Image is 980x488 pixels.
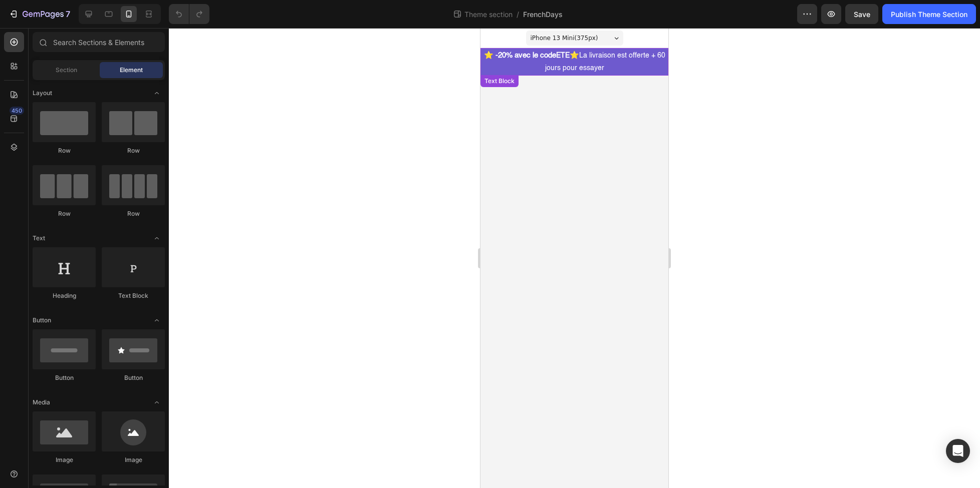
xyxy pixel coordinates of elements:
[845,4,878,24] button: Save
[149,85,165,101] span: Toggle open
[102,373,165,382] div: Button
[854,10,870,19] span: Save
[882,4,976,24] button: Publish Theme Section
[33,316,51,325] span: Button
[169,4,209,24] div: Undo/Redo
[462,9,515,20] span: Theme section
[16,16,24,24] img: logo_orange.svg
[102,455,165,464] div: Image
[946,439,970,463] div: Open Intercom Messenger
[33,398,50,407] span: Media
[33,455,96,464] div: Image
[52,59,77,66] div: Domaine
[41,58,49,66] img: tab_domain_overview_orange.svg
[891,9,967,20] div: Publish Theme Section
[102,291,165,300] div: Text Block
[33,291,96,300] div: Heading
[149,312,165,328] span: Toggle open
[4,4,75,24] button: 7
[33,146,96,155] div: Row
[28,16,49,24] div: v 4.0.25
[149,230,165,246] span: Toggle open
[26,26,113,34] div: Domaine: [DOMAIN_NAME]
[33,373,96,382] div: Button
[517,9,519,20] span: /
[480,28,668,488] iframe: Design area
[102,209,165,218] div: Row
[125,59,153,66] div: Mots-clés
[33,32,165,52] input: Search Sections & Elements
[102,146,165,155] div: Row
[114,58,122,66] img: tab_keywords_by_traffic_grey.svg
[523,9,563,20] span: FrenchDays
[33,209,96,218] div: Row
[149,394,165,410] span: Toggle open
[16,26,24,34] img: website_grey.svg
[33,89,52,98] span: Layout
[10,107,24,115] div: 450
[120,66,143,75] span: Element
[56,66,77,75] span: Section
[66,8,70,20] p: 7
[33,234,45,243] span: Text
